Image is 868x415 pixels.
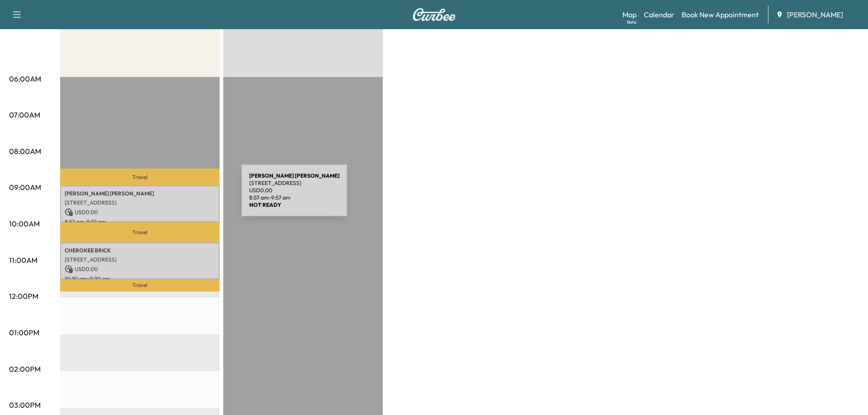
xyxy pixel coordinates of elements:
[9,182,41,193] p: 09:00AM
[412,8,456,21] img: Curbee Logo
[60,222,220,242] p: Travel
[9,327,39,338] p: 01:00PM
[60,169,220,185] p: Travel
[644,9,674,20] a: Calendar
[9,146,41,157] p: 08:00AM
[627,19,637,26] div: Beta
[9,400,41,410] p: 03:00PM
[65,218,215,225] p: 8:57 am - 9:57 am
[9,364,41,374] p: 02:00PM
[65,190,215,197] p: [PERSON_NAME] [PERSON_NAME]
[9,255,37,266] p: 11:00AM
[9,218,40,229] p: 10:00AM
[65,208,215,216] p: USD 0.00
[65,256,215,263] p: [STREET_ADDRESS]
[60,279,220,292] p: Travel
[65,265,215,273] p: USD 0.00
[9,73,41,84] p: 06:00AM
[9,291,38,302] p: 12:00PM
[9,109,40,120] p: 07:00AM
[65,199,215,206] p: [STREET_ADDRESS]
[65,275,215,282] p: 10:30 am - 11:30 am
[682,9,759,20] a: Book New Appointment
[65,247,215,254] p: CHEROKEE BRICK
[622,9,637,20] a: MapBeta
[787,9,843,20] span: [PERSON_NAME]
